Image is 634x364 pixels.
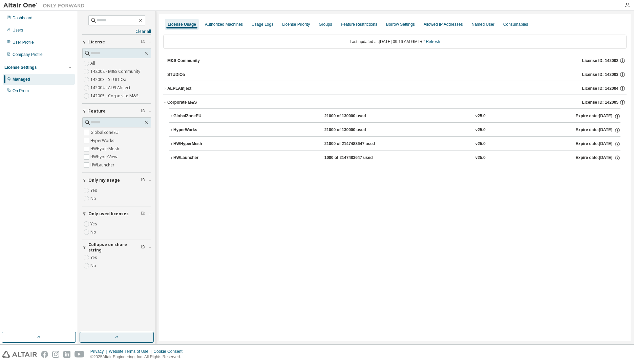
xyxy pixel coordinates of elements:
span: License ID: 142003 [582,72,618,77]
span: Clear filter [141,178,145,183]
button: HWLauncher1000 of 2147483647 usedv25.0Expire date:[DATE] [169,150,620,165]
div: Expire date: [DATE] [576,127,620,133]
img: Altair One [3,2,88,9]
label: Yes [90,254,99,262]
div: Users [13,27,23,33]
span: License ID: 142004 [582,86,618,91]
div: Feature Restrictions [341,22,377,27]
button: ALPLAInjectLicense ID: 142004 [163,81,627,96]
div: Consumables [503,22,528,27]
img: facebook.svg [41,351,48,358]
span: License ID: 142002 [582,58,618,63]
label: 142004 - ALPLAInject [90,84,132,92]
button: License [82,35,151,49]
div: License Usage [168,22,196,27]
span: Clear filter [141,245,145,250]
div: Website Terms of Use [109,349,153,354]
div: Allowed IP Addresses [424,22,463,27]
label: No [90,195,98,203]
div: Authorized Machines [205,22,243,27]
div: 21000 of 130000 used [324,127,385,133]
div: v25.0 [475,141,486,147]
label: 142005 - Corporate M&S [90,92,140,100]
label: Yes [90,186,99,195]
button: HWHyperMesh21000 of 2147483647 usedv25.0Expire date:[DATE] [169,137,620,151]
button: HyperWorks21000 of 130000 usedv25.0Expire date:[DATE] [169,123,620,138]
img: instagram.svg [52,351,59,358]
div: Privacy [90,349,109,354]
div: v25.0 [475,113,486,119]
label: 142003 - STUDIOa [90,76,128,84]
div: STUDIOa [167,72,185,77]
span: Clear filter [141,211,145,217]
div: Managed [13,77,30,82]
div: Cookie Consent [153,349,186,354]
label: HWHyperView [90,153,119,161]
div: ALPLAInject [167,86,191,91]
span: Clear filter [141,108,145,114]
div: Usage Logs [252,22,273,27]
label: HyperWorks [90,137,116,145]
label: All [90,59,97,67]
label: HWHyperMesh [90,145,121,153]
div: Last updated at: [DATE] 09:16 AM GMT+2 [163,35,627,49]
span: License ID: 142005 [582,100,618,105]
div: Borrow Settings [386,22,415,27]
label: No [90,262,98,270]
div: HyperWorks [173,127,234,133]
button: GlobalZoneEU21000 of 130000 usedv25.0Expire date:[DATE] [169,109,620,124]
div: Dashboard [13,15,33,21]
div: Named User [471,22,494,27]
div: Corporate M&S [167,100,197,105]
div: User Profile [13,40,34,45]
a: Clear all [82,29,151,34]
div: v25.0 [475,127,486,133]
div: License Priority [282,22,310,27]
button: Only my usage [82,173,151,188]
div: v25.0 [475,155,486,161]
label: 142002 - M&S Community [90,67,142,76]
button: M&S CommunityLicense ID: 142002 [167,53,627,68]
div: HWHyperMesh [173,141,234,147]
div: 21000 of 130000 used [324,113,385,119]
img: linkedin.svg [63,351,70,358]
label: HWLauncher [90,161,116,169]
img: altair_logo.svg [2,351,37,358]
div: Expire date: [DATE] [576,155,620,161]
div: HWLauncher [173,155,234,161]
div: M&S Community [167,58,200,63]
span: Feature [88,108,106,114]
div: Groups [319,22,332,27]
label: Yes [90,220,99,228]
button: STUDIOaLicense ID: 142003 [167,67,627,82]
span: License [88,39,105,45]
span: Only used licenses [88,211,129,217]
div: Expire date: [DATE] [576,141,620,147]
p: © 2025 Altair Engineering, Inc. All Rights Reserved. [90,354,187,360]
div: Company Profile [13,52,43,57]
span: Clear filter [141,39,145,45]
div: Expire date: [DATE] [576,113,620,119]
div: 21000 of 2147483647 used [324,141,385,147]
label: No [90,228,98,236]
label: GlobalZoneEU [90,128,120,137]
a: Refresh [426,39,440,44]
span: Only my usage [88,178,120,183]
div: On Prem [13,88,29,94]
button: Feature [82,104,151,119]
div: 1000 of 2147483647 used [324,155,385,161]
button: Only used licenses [82,206,151,221]
div: GlobalZoneEU [173,113,234,119]
button: Collapse on share string [82,240,151,255]
div: License Settings [4,65,37,70]
span: Collapse on share string [88,242,141,253]
img: youtube.svg [75,351,84,358]
button: Corporate M&SLicense ID: 142005 [163,95,627,110]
